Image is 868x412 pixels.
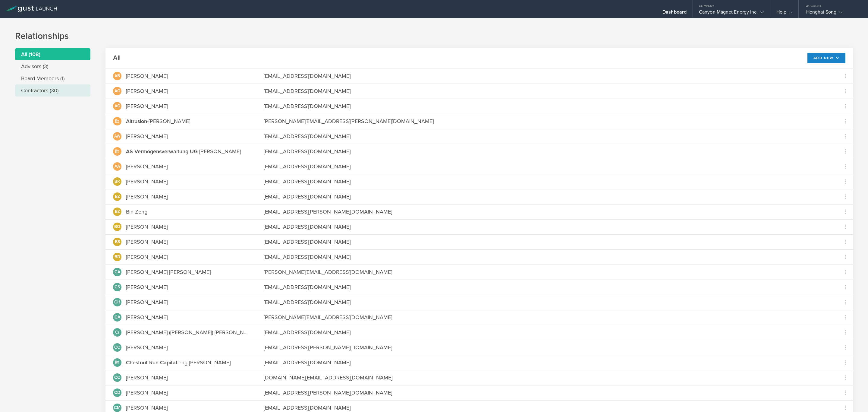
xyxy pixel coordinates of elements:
[264,72,830,80] div: [EMAIL_ADDRESS][DOMAIN_NAME]
[15,84,90,97] li: Contractors (30)
[264,208,830,216] div: [EMAIL_ADDRESS][PERSON_NAME][DOMAIN_NAME]
[115,255,120,259] span: BD
[126,193,168,201] div: [PERSON_NAME]
[126,344,168,351] div: [PERSON_NAME]
[115,164,120,169] span: AA
[806,9,857,18] div: Honghai Song
[264,238,830,246] div: [EMAIL_ADDRESS][DOMAIN_NAME]
[264,132,830,140] div: [EMAIL_ADDRESS][DOMAIN_NAME]
[126,147,241,155] div: [PERSON_NAME]
[115,179,120,184] span: BR
[776,9,792,18] div: Help
[264,283,830,291] div: [EMAIL_ADDRESS][DOMAIN_NAME]
[126,72,168,80] div: [PERSON_NAME]
[115,315,120,319] span: CA
[15,72,90,84] li: Board Members (1)
[115,285,120,289] span: CS
[126,253,168,261] div: [PERSON_NAME]
[264,374,830,382] div: [DOMAIN_NAME][EMAIL_ADDRESS][DOMAIN_NAME]
[699,9,764,18] div: Canyon Magnet Energy Inc.
[115,104,120,108] span: AG
[115,270,120,274] span: CA
[114,376,120,380] span: CC
[126,268,211,276] div: [PERSON_NAME] [PERSON_NAME]
[15,30,853,42] h1: Relationships
[115,74,120,78] span: AB
[264,389,830,397] div: [EMAIL_ADDRESS][PERSON_NAME][DOMAIN_NAME]
[126,208,147,216] div: Bin Zeng
[264,147,830,155] div: [EMAIL_ADDRESS][DOMAIN_NAME]
[115,195,120,199] span: BZ
[264,193,830,201] div: [EMAIL_ADDRESS][DOMAIN_NAME]
[264,178,830,185] div: [EMAIL_ADDRESS][DOMAIN_NAME]
[126,328,249,336] div: [PERSON_NAME] ([PERSON_NAME]) [PERSON_NAME]
[126,118,149,125] span: -
[113,54,121,62] h2: All
[264,344,830,351] div: [EMAIL_ADDRESS][PERSON_NAME][DOMAIN_NAME]
[264,87,830,95] div: [EMAIL_ADDRESS][DOMAIN_NAME]
[126,404,168,412] div: [PERSON_NAME]
[264,102,830,110] div: [EMAIL_ADDRESS][DOMAIN_NAME]
[807,53,846,63] button: Add New
[126,87,168,95] div: [PERSON_NAME]
[126,283,168,291] div: [PERSON_NAME]
[264,359,830,366] div: [EMAIL_ADDRESS][DOMAIN_NAME]
[126,374,168,382] div: [PERSON_NAME]
[126,359,177,366] strong: Chestnut Run Capital
[126,117,190,125] div: [PERSON_NAME]
[114,225,120,229] span: BO
[264,313,830,321] div: [PERSON_NAME][EMAIL_ADDRESS][DOMAIN_NAME]
[114,345,120,350] span: CC
[126,359,231,366] div: eng [PERSON_NAME]
[126,238,168,246] div: [PERSON_NAME]
[115,210,120,214] span: BZ
[264,328,830,336] div: [EMAIL_ADDRESS][DOMAIN_NAME]
[126,298,168,306] div: [PERSON_NAME]
[126,313,168,321] div: [PERSON_NAME]
[264,163,830,170] div: [EMAIL_ADDRESS][DOMAIN_NAME]
[114,300,120,304] span: CH
[264,253,830,261] div: [EMAIL_ADDRESS][DOMAIN_NAME]
[264,117,830,125] div: [PERSON_NAME][EMAIL_ADDRESS][PERSON_NAME][DOMAIN_NAME]
[115,330,119,334] span: C(
[264,268,830,276] div: [PERSON_NAME][EMAIL_ADDRESS][DOMAIN_NAME]
[126,223,168,231] div: [PERSON_NAME]
[114,406,121,410] span: CM
[126,389,168,397] div: [PERSON_NAME]
[15,60,90,72] li: Advisors (3)
[115,89,120,93] span: AG
[126,359,178,366] span: -
[126,148,199,155] span: -
[126,178,168,185] div: [PERSON_NAME]
[126,118,147,125] strong: Altrusion
[15,48,90,60] li: All (108)
[126,102,168,110] div: [PERSON_NAME]
[126,148,198,155] strong: AS Vermögensverwaltung UG
[126,132,168,140] div: [PERSON_NAME]
[264,404,830,412] div: [EMAIL_ADDRESS][DOMAIN_NAME]
[264,223,830,231] div: [EMAIL_ADDRESS][DOMAIN_NAME]
[115,240,120,244] span: BS
[264,298,830,306] div: [EMAIL_ADDRESS][DOMAIN_NAME]
[114,391,120,395] span: CD
[114,134,121,138] span: AW
[126,163,168,170] div: [PERSON_NAME]
[662,9,687,18] div: Dashboard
